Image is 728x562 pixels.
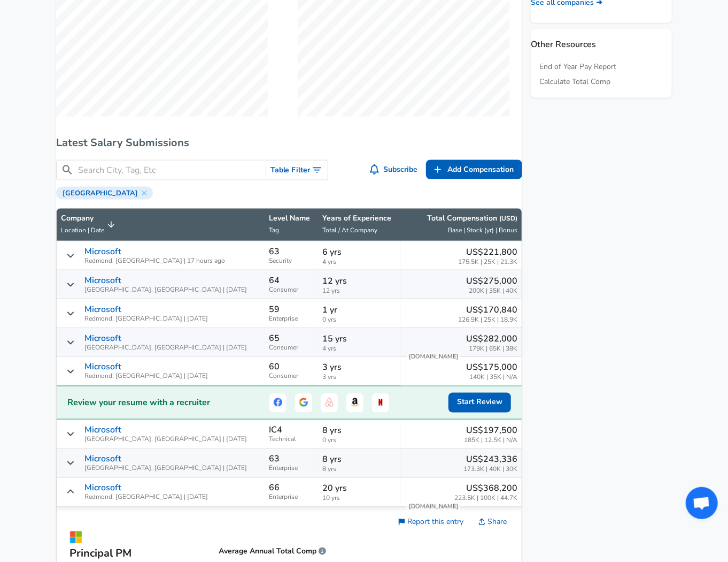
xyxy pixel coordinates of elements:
[84,257,225,264] span: Redmond, [GEOGRAPHIC_DATA] | 17 hours ago
[466,345,517,352] span: 179K | 65K | 38K
[84,286,247,293] span: [GEOGRAPHIC_DATA], [GEOGRAPHIC_DATA] | [DATE]
[322,246,397,259] p: 6 yrs
[67,397,210,409] h2: Review your resume with a recruiter
[322,259,397,265] span: 4 yrs
[56,187,153,200] div: [GEOGRAPHIC_DATA]
[408,517,464,527] span: Report this entry
[322,345,397,352] span: 4 yrs
[84,483,121,493] p: Microsoft
[458,246,517,259] p: US$221,800
[405,213,517,237] span: Total Compensation (USD) Base | Stock (yr) | Bonus
[499,214,517,223] button: (USD)
[69,546,210,562] p: Principal PM
[448,393,511,413] button: Start Review
[269,373,314,380] span: Consumer
[84,494,208,501] span: Redmond, [GEOGRAPHIC_DATA] | [DATE]
[322,287,397,294] span: 12 yrs
[269,494,314,501] span: Enterprise
[269,344,314,351] span: Consumer
[69,531,82,544] img: Microsoft
[458,316,517,323] span: 126.9K | 25K | 18.9K
[466,332,517,345] p: US$282,000
[322,316,397,323] span: 0 yrs
[426,160,522,180] a: Add Compensation
[322,453,397,466] p: 8 yrs
[539,77,610,87] a: Calculate Total Comp
[454,482,517,495] p: US$368,200
[322,213,397,224] p: Years of Experience
[322,275,397,287] p: 12 yrs
[322,466,397,473] span: 8 yrs
[84,373,208,380] span: Redmond, [GEOGRAPHIC_DATA] | [DATE]
[84,454,121,464] p: Microsoft
[84,276,121,285] p: Microsoft
[351,398,359,407] img: Amazon
[84,247,121,256] p: Microsoft
[376,398,385,407] img: Netflix
[84,465,247,472] span: [GEOGRAPHIC_DATA], [GEOGRAPHIC_DATA] | [DATE]
[269,333,280,343] p: 65
[269,454,280,464] p: 63
[269,213,314,224] p: Level Name
[84,305,121,314] p: Microsoft
[269,465,314,472] span: Enterprise
[299,398,308,407] img: Google
[322,374,397,381] span: 3 yrs
[319,546,326,557] span: We calculate your average annual total compensation by adding your base salary to the average of ...
[84,344,247,351] span: [GEOGRAPHIC_DATA], [GEOGRAPHIC_DATA] | [DATE]
[464,424,517,437] p: US$197,500
[531,29,672,51] p: Other Resources
[427,213,517,224] p: Total Compensation
[84,362,121,372] p: Microsoft
[322,495,397,502] span: 10 yrs
[57,386,522,420] a: Review your resume with a recruiterFacebookGoogleAirbnbAmazonNetflixStart Review
[269,483,280,493] p: 66
[322,424,397,437] p: 8 yrs
[463,466,517,473] span: 173.3K | 40K | 30K
[61,226,104,234] span: Location | Date
[269,257,314,264] span: Security
[61,213,104,224] p: Company
[269,426,283,435] p: IC4
[322,482,397,495] p: 20 yrs
[466,374,517,381] span: 140K | 35K | N/A
[686,487,718,519] div: Open chat
[269,276,280,285] p: 64
[269,226,280,234] span: Tag
[269,436,314,443] span: Technical
[61,213,118,237] span: CompanyLocation | Date
[458,303,517,316] p: US$170,840
[269,362,280,372] p: 60
[322,361,397,374] p: 3 yrs
[274,398,282,407] img: Facebook
[368,160,422,180] button: Subscribe
[269,247,280,256] p: 63
[269,305,280,314] p: 59
[84,426,121,435] p: Microsoft
[322,303,397,316] p: 1 yr
[447,163,514,177] span: Add Compensation
[269,315,314,322] span: Enterprise
[454,495,517,502] span: 223.5K | 100K | 44.7K
[269,286,314,293] span: Consumer
[219,546,326,557] p: Average Annual Total Comp
[487,517,507,528] span: Share
[458,259,517,265] span: 175.5K | 25K | 21.3K
[58,189,142,198] span: [GEOGRAPHIC_DATA]
[463,453,517,466] p: US$243,336
[457,396,502,409] span: Start Review
[322,437,397,444] span: 0 yrs
[266,161,328,180] button: Toggle Search Filters
[325,398,334,407] img: Airbnb
[84,333,121,343] p: Microsoft
[466,361,517,374] p: US$175,000
[448,226,517,234] span: Base | Stock (yr) | Bonus
[464,437,517,444] span: 185K | 12.5K | N/A
[56,134,522,151] h6: Latest Salary Submissions
[466,287,517,294] span: 200K | 35K | 40K
[322,332,397,345] p: 15 yrs
[322,226,377,234] span: Total / At Company
[84,315,208,322] span: Redmond, [GEOGRAPHIC_DATA] | [DATE]
[466,275,517,287] p: US$275,000
[84,436,247,443] span: [GEOGRAPHIC_DATA], [GEOGRAPHIC_DATA] | [DATE]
